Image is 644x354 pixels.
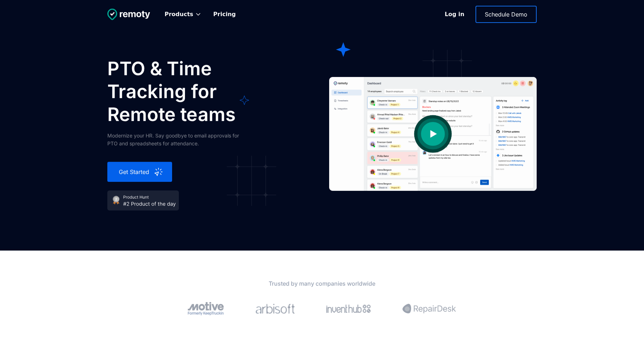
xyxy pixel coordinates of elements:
img: The Paak logo [255,304,295,314]
h2: Trusted by many companies worldwide [154,279,490,288]
a: open lightbox [329,57,537,210]
div: Products [159,6,208,22]
div: Products [165,11,193,18]
a: Schedule Demo [475,6,537,23]
img: 2020INC logo [402,304,456,314]
div: Log in [445,10,464,19]
div: Modernize your HR. Say goodbye to email approvals for PTO and spreadsheets for attendance. [107,132,250,147]
img: Arise Health logo [188,302,224,315]
a: Get Started [107,162,172,182]
div: Get Started [116,168,153,176]
h1: PTO & Time Tracking for Remote teams [107,57,286,126]
a: Pricing [208,6,241,22]
a: Log in [438,6,471,23]
img: OE logo [326,305,371,312]
img: Untitled UI logotext [107,9,150,20]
